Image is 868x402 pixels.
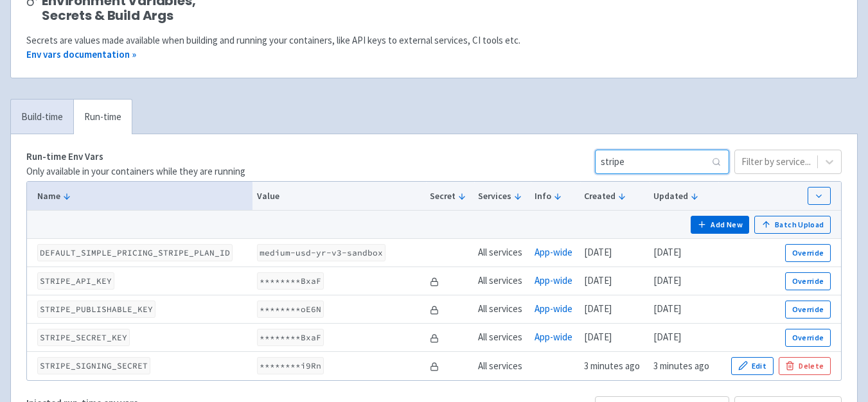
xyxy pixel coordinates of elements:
time: [DATE] [584,302,612,315]
button: Override [785,329,831,347]
button: Override [785,301,831,319]
time: [DATE] [653,302,681,315]
code: STRIPE_PUBLISHABLE_KEY [37,301,155,318]
time: [DATE] [653,246,681,258]
button: Updated [653,189,714,203]
button: Add New [691,216,750,234]
div: Secrets are values made available when building and running your containers, like API keys to ext... [26,33,842,48]
code: STRIPE_SIGNING_SECRET [37,357,150,374]
td: All services [474,352,531,380]
time: [DATE] [584,274,612,286]
p: Only available in your containers while they are running [26,164,245,179]
button: Services [478,189,526,203]
a: App-wide [535,246,572,258]
button: Batch Upload [754,216,831,234]
td: All services [474,267,531,295]
button: Secret [430,189,470,203]
time: [DATE] [653,331,681,343]
button: Created [584,189,645,203]
button: Name [37,189,249,203]
a: App-wide [535,302,572,315]
code: DEFAULT_SIMPLE_PRICING_STRIPE_PLAN_ID [37,244,233,261]
a: Env vars documentation » [26,48,136,60]
time: 3 minutes ago [584,360,640,372]
td: All services [474,324,531,352]
code: medium-usd-yr-v3-sandbox [257,244,385,261]
time: 3 minutes ago [653,360,709,372]
time: [DATE] [584,331,612,343]
a: App-wide [535,274,572,286]
code: STRIPE_SECRET_KEY [37,329,130,346]
time: [DATE] [653,274,681,286]
button: Info [535,189,576,203]
td: All services [474,295,531,324]
input: Filter... [595,150,729,174]
button: Delete [779,357,831,375]
th: Value [252,182,425,211]
code: STRIPE_API_KEY [37,272,114,290]
a: Build-time [11,100,73,135]
time: [DATE] [584,246,612,258]
strong: Run-time Env Vars [26,150,103,162]
button: Override [785,272,831,290]
a: Run-time [73,100,132,135]
button: Override [785,244,831,262]
button: Edit [731,357,774,375]
a: App-wide [535,331,572,343]
td: All services [474,239,531,267]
